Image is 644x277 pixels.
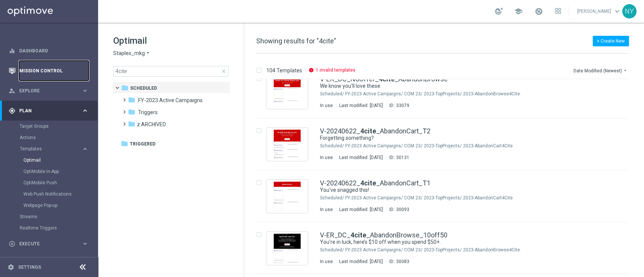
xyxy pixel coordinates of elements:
h1: Optimail [113,35,229,47]
div: Realtime Triggers [20,222,97,234]
a: OptiMobile Push [23,180,78,186]
button: + Create New [593,36,629,46]
i: folder [121,84,129,92]
span: Triggered [130,141,155,147]
a: Settings [18,265,41,269]
a: Webpage Pop-up [23,202,78,208]
div: Templates [20,143,97,211]
img: 33079.jpeg [268,78,306,107]
span: Explore [19,89,81,93]
i: keyboard_arrow_right [81,145,89,153]
div: Press SPACE to select this row. [249,66,642,118]
b: 4cite [360,127,376,135]
b: 4cite [360,179,376,187]
div: Forgetting something? [320,135,596,142]
i: play_circle_outline [9,240,15,247]
span: keyboard_arrow_down [613,7,621,15]
div: 30131 [396,155,409,161]
div: gps_fixed Plan keyboard_arrow_right [8,108,89,114]
div: You've snagged this! [320,187,596,194]
a: OptiMobile In-App [23,168,78,174]
i: gps_fixed [9,107,15,114]
span: Staples_mkg [113,50,145,57]
button: play_circle_outline Execute keyboard_arrow_right [8,241,89,247]
p: 1 invalid templates [316,67,355,73]
div: Last modified: [DATE] [336,207,386,213]
div: OptiMobile In-App [23,166,97,177]
div: Scheduled/ [320,195,344,201]
a: Mission Control [19,61,89,81]
img: 30093.jpeg [268,182,306,211]
div: Explore [9,87,81,94]
i: keyboard_arrow_right [81,107,89,114]
div: You’re in luck, here’s $10 off when you spend $50+. [320,239,596,246]
div: In use [320,207,333,213]
span: close [221,68,227,74]
div: In use [320,259,333,265]
div: Target Groups [20,121,97,132]
i: arrow_drop_down [145,50,151,57]
div: 30093 [396,207,409,213]
div: Scheduled/ [320,143,344,149]
i: folder [128,108,135,116]
span: .Triggers [137,109,158,116]
div: Web Push Notifications [23,188,97,200]
div: Scheduled/.FY-2023 Active Campaigns/COM 23/2023-TopProjects/2023-AbandonCart4Cite [345,143,596,149]
div: We know you'll love these [320,83,596,90]
input: Search Template [113,66,229,77]
div: ID: [386,155,409,161]
div: Press SPACE to select this row. [249,118,642,170]
div: Execute [9,240,81,247]
i: arrow_drop_down [622,67,628,73]
div: Scheduled/ [320,247,344,253]
div: Mission Control [9,61,89,81]
span: .FY-2023 Active Campaigns [137,97,203,104]
div: person_search Explore keyboard_arrow_right [8,88,89,94]
button: Templates keyboard_arrow_right [20,146,89,152]
span: Scheduled [130,85,157,92]
i: folder [121,140,128,147]
div: ID: [386,103,409,109]
p: 104 Templates [266,67,302,74]
span: Templates [20,147,74,151]
div: ID: [386,259,409,265]
a: Actions [20,135,78,141]
a: You’re in luck, here’s $10 off when you spend $50+. [320,239,579,246]
a: V-20240622_4cite_AbandonCart_T2 [320,128,430,135]
div: ID: [386,207,409,213]
i: equalizer [9,47,15,54]
div: Last modified: [DATE] [336,103,386,109]
button: Date Modified (Newest)arrow_drop_down [573,66,629,75]
a: Realtime Triggers [20,225,78,231]
div: In use [320,103,333,109]
i: folder [128,120,135,128]
div: Scheduled/.FY-2023 Active Campaigns/COM 23/2023-TopProjects/2023-AbandonCart4Cite [345,195,596,201]
div: In use [320,155,333,161]
b: 4cite [350,231,366,239]
div: Last modified: [DATE] [336,155,386,161]
div: Templates [20,147,81,151]
div: Scheduled/.FY-2023 Active Campaigns/COM 23/2023-TopProjects/2023-AbandonBrowse4Cite [345,247,596,253]
div: NY [622,4,636,18]
div: Scheduled/ [320,91,344,97]
img: 30083.jpeg [268,234,306,263]
a: V-20240622_4cite_AbandonCart_T1 [320,180,430,187]
a: Target Groups [20,123,78,129]
div: Press SPACE to select this row. [249,170,642,222]
div: Streams [20,211,97,222]
div: Webpage Pop-up [23,200,97,211]
div: Dashboard [9,41,89,61]
a: [PERSON_NAME]keyboard_arrow_down [576,6,622,17]
div: OptiMobile Push [23,177,97,188]
button: Mission Control [8,68,89,74]
span: Execute [19,242,81,246]
a: We know you'll love these [320,83,579,90]
div: Scheduled/.FY-2023 Active Campaigns/COM 23/2023-TopProjects/2023-AbandonBrowse4Cite [345,91,596,97]
button: Staples_mkg arrow_drop_down [113,50,151,57]
a: Web Push Notifications [23,191,78,197]
button: equalizer Dashboard [8,48,89,54]
i: info [309,67,314,73]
